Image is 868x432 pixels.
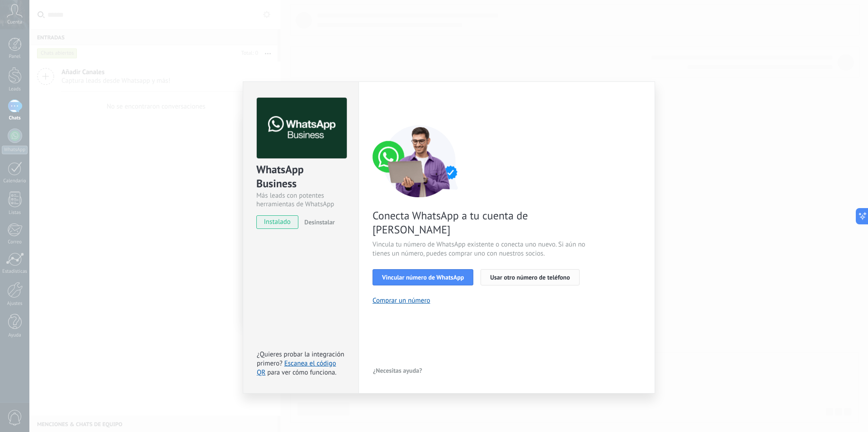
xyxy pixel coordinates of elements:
button: Desinstalar [301,215,335,229]
span: instalado [257,215,298,229]
span: Vincular número de WhatsApp [382,274,464,280]
span: ¿Necesitas ayuda? [373,367,422,374]
div: Más leads con potentes herramientas de WhatsApp [256,191,345,209]
span: Conecta WhatsApp a tu cuenta de [PERSON_NAME] [373,209,588,237]
div: WhatsApp Business [256,162,345,191]
span: Desinstalar [304,218,335,226]
img: logo_main.png [257,98,347,159]
span: ¿Quieres probar la integración primero? [257,350,344,368]
a: Escanea el código QR [257,359,336,377]
button: Comprar un número [373,296,430,305]
button: Vincular número de WhatsApp [373,269,473,285]
img: connect number [373,125,467,197]
span: Vincula tu número de WhatsApp existente o conecta uno nuevo. Si aún no tienes un número, puedes c... [373,240,588,258]
span: Usar otro número de teléfono [490,274,570,280]
button: ¿Necesitas ayuda? [373,364,423,377]
button: Usar otro número de teléfono [481,269,579,285]
span: para ver cómo funciona. [267,368,336,377]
